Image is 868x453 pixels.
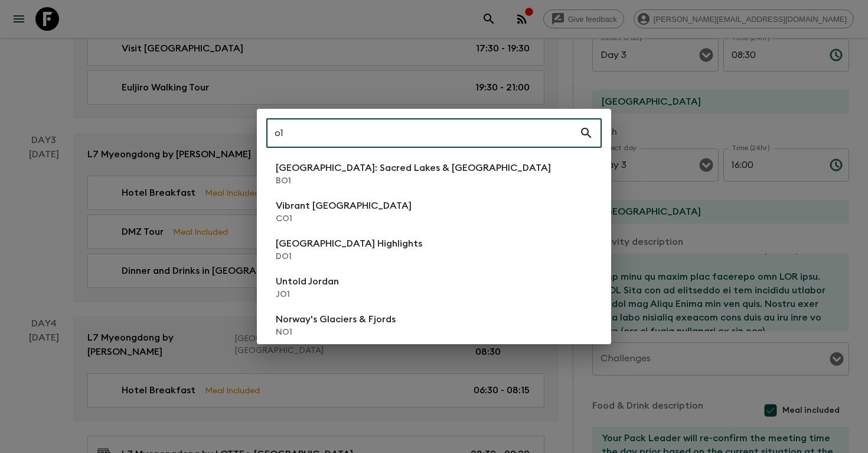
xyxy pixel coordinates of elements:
[276,289,339,300] p: JO1
[276,175,551,187] p: BO1
[276,274,339,289] p: Untold Jordan
[276,312,396,326] p: Norway's Glaciers & Fjords
[276,161,551,175] p: [GEOGRAPHIC_DATA]: Sacred Lakes & [GEOGRAPHIC_DATA]
[276,326,396,338] p: NO1
[276,213,412,225] p: CO1
[276,251,422,263] p: DO1
[276,199,412,213] p: Vibrant [GEOGRAPHIC_DATA]
[266,117,579,150] input: Search adventures...
[276,237,422,251] p: [GEOGRAPHIC_DATA] Highlights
